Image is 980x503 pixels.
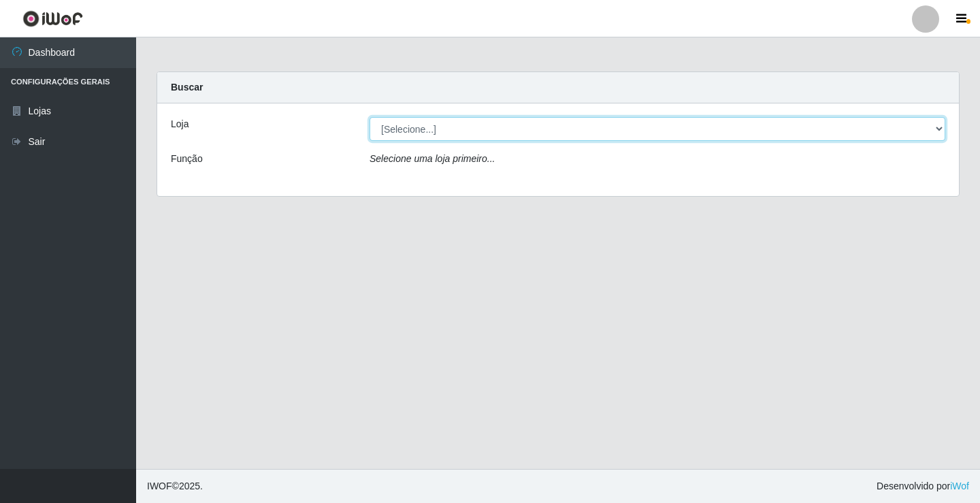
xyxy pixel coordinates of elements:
[147,481,172,491] span: IWOF
[22,10,83,27] img: CoreUI Logo
[147,479,203,493] span: © 2025 .
[171,152,203,166] label: Função
[877,479,969,493] span: Desenvolvido por
[950,481,969,491] a: iWof
[370,153,495,164] i: Selecione uma loja primeiro...
[171,82,203,93] strong: Buscar
[171,117,189,131] label: Loja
